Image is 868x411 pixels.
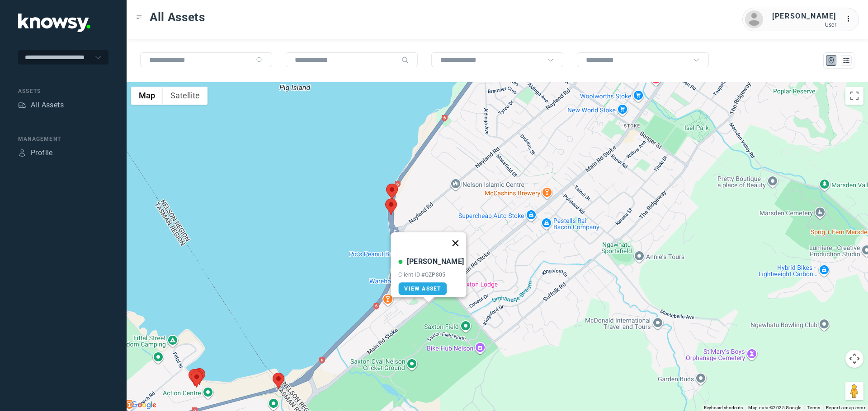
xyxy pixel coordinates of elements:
[18,87,108,95] div: Assets
[827,56,835,65] div: Map
[401,56,409,64] div: Search
[404,286,441,292] span: View Asset
[842,56,850,65] div: List
[131,87,163,105] button: Show street map
[846,15,855,22] tspan: ...
[18,101,26,109] div: Assets
[845,382,863,400] button: Drag Pegman onto the map to open Street View
[445,232,467,254] button: Close
[18,100,64,111] a: AssetsAll Assets
[398,272,464,278] div: Client ID #QZP805
[136,14,142,20] div: Toggle Menu
[18,135,108,143] div: Management
[18,14,90,32] img: Application Logo
[826,405,865,410] a: Report a map error
[845,14,856,24] div: :
[31,100,64,111] div: All Assets
[845,87,863,105] button: Toggle fullscreen view
[745,10,763,28] img: avatar.png
[407,256,464,267] div: [PERSON_NAME]
[31,148,53,158] div: Profile
[256,56,263,64] div: Search
[129,399,159,411] img: Google
[772,11,836,22] div: [PERSON_NAME]
[129,399,159,411] a: Open this area in Google Maps (opens a new window)
[163,87,208,105] button: Show satellite imagery
[845,14,856,26] div: :
[398,282,447,295] a: View Asset
[18,149,26,157] div: Profile
[807,405,821,410] a: Terms
[150,9,205,25] span: All Assets
[748,405,801,410] span: Map data ©2025 Google
[704,405,743,411] button: Keyboard shortcuts
[845,350,863,368] button: Map camera controls
[772,22,836,28] div: User
[18,148,53,158] a: ProfileProfile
